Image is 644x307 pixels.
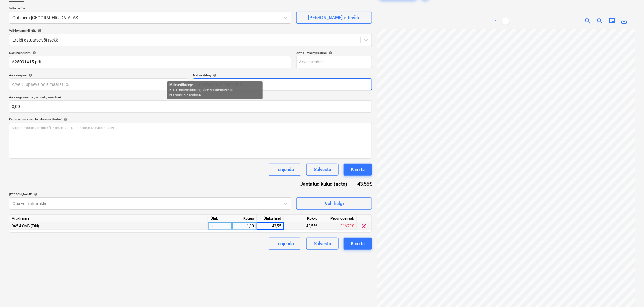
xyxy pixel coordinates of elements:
button: Vali hulgi [296,197,372,210]
a: Page 1 is your current page [502,17,510,25]
div: Kinnita [351,166,365,174]
div: Kinnita [351,240,365,248]
div: 1,00 [235,222,254,230]
iframe: Chat Widget [614,278,644,307]
div: Ühik [208,215,232,222]
button: [PERSON_NAME] ettevõte [296,12,372,24]
span: help [33,192,38,196]
div: Vali hulgi [325,200,344,207]
div: Vali dokumendi tüüp [9,29,372,32]
div: Kommentaar raamatupidajale (valikuline) [9,117,372,121]
span: zoom_out [596,17,603,25]
input: Dokumendi nimi [9,56,291,68]
div: Kokku [284,215,320,222]
span: 965.4 OMS (Erki) [12,224,39,228]
span: help [212,73,217,77]
div: Tühjenda [276,166,294,174]
div: Salvesta [314,240,331,248]
span: help [31,51,36,55]
div: Tühjenda [276,240,294,248]
div: [PERSON_NAME] ettevõte [308,14,360,22]
a: Previous page [493,17,500,25]
button: Kinnita [344,238,372,250]
div: 43,55€ [357,180,372,187]
a: Next page [512,17,519,25]
div: tk [208,222,232,230]
div: Kogus [232,215,257,222]
div: Jaotatud kulud (neto) [293,180,357,187]
button: Salvesta [306,164,339,176]
div: Artikli nimi [9,215,208,222]
p: Arve kogusumma (netokulu, valikuline) [9,95,372,100]
div: 43,55 [259,222,281,230]
div: -316,70€ [320,222,357,230]
input: Tähtaega pole määratud [193,78,372,90]
span: help [27,73,32,77]
span: chat [608,17,616,25]
div: 43,55€ [284,222,320,230]
div: Salvesta [314,166,331,174]
div: Arve number (valikuline) [296,51,372,55]
span: save_alt [620,17,628,25]
div: Prognoosijääk [320,215,357,222]
div: Dokumendi nimi [9,51,291,55]
span: help [62,118,67,121]
button: Tühjenda [268,238,301,250]
span: help [327,51,332,55]
input: Arve number [296,56,372,68]
div: Ühiku hind [257,215,284,222]
span: zoom_in [584,17,591,25]
button: Salvesta [306,238,339,250]
input: Arve kogusumma (netokulu, valikuline) [9,100,372,113]
button: Tühjenda [268,164,301,176]
div: Arve kuupäev [9,73,188,77]
div: Maksetähtaeg [193,73,372,77]
span: clear [360,223,368,230]
p: Vali ettevõte [9,6,291,12]
div: [PERSON_NAME] [9,192,291,196]
input: Arve kuupäeva pole määratud. [9,78,188,90]
button: Kinnita [344,164,372,176]
span: help [37,29,41,32]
